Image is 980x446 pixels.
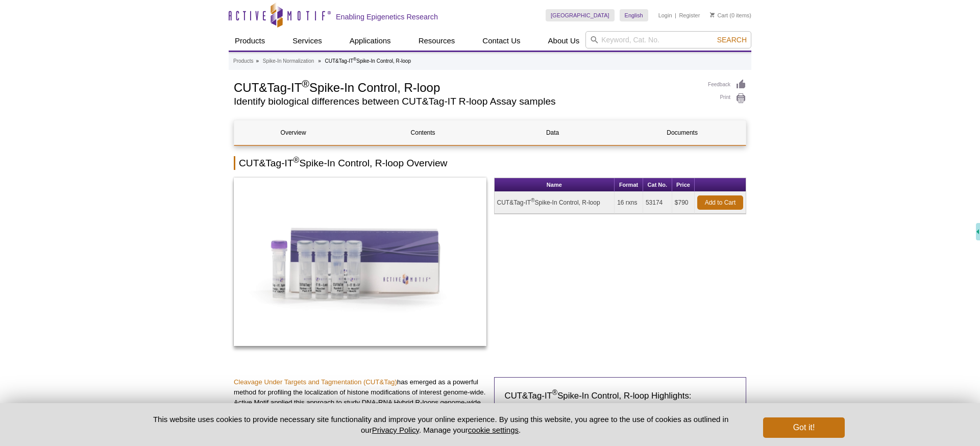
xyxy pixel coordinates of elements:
a: Cart [710,12,728,19]
a: English [620,9,648,21]
a: About Us [542,31,586,51]
a: Add to Cart [697,195,743,210]
td: CUT&Tag-IT Spike-In Control, R-loop [495,192,615,214]
span: Search [717,36,747,44]
button: Got it! [763,417,845,438]
a: Contact Us [476,31,526,51]
h2: Identify biological differences between CUT&Tag-IT R-loop Assay samples [234,97,698,106]
h2: Enabling Epigenetics Research [336,12,438,21]
p: has emerged as a powerful method for profiling the localization of histone modifications of inter... [234,377,486,438]
a: Register [679,12,700,19]
a: Documents [623,120,741,145]
sup: ® [302,78,309,89]
a: Services [286,31,328,51]
a: Resources [412,31,461,51]
a: Feedback [708,79,746,90]
th: Cat No. [643,178,672,192]
li: (0 items) [710,9,751,21]
li: | [675,9,676,21]
h1: CUT&Tag-IT Spike-In Control, R-loop [234,79,698,94]
a: Products [229,31,271,51]
th: Name [495,178,615,192]
a: Privacy Policy [372,426,419,434]
p: This website uses cookies to provide necessary site functionality and improve your online experie... [135,414,746,435]
a: Login [658,12,672,19]
sup: ® [531,197,534,203]
li: CUT&Tag-IT Spike-In Control, R-loop [325,58,411,64]
sup: ® [293,156,300,164]
h2: CUT&Tag-IT Spike-In Control, R-loop Overview [234,156,746,170]
td: 16 rxns [615,192,643,214]
button: Search [714,35,750,44]
a: Products [233,57,253,66]
a: Data [494,120,611,145]
input: Keyword, Cat. No. [585,31,751,48]
li: » [318,58,321,64]
th: Format [615,178,643,192]
a: Print [708,93,746,104]
a: [GEOGRAPHIC_DATA] [546,9,615,21]
a: Overview [234,120,352,145]
img: CUT&Tag-IT® Spike-In Control, R-loop [234,178,486,346]
td: 53174 [643,192,672,214]
sup: ® [552,389,557,397]
a: Cleavage Under Targets and Tagmentation (CUT&Tag) [234,378,397,386]
th: Price [672,178,695,192]
sup: ® [353,57,356,62]
img: Your Cart [710,12,715,17]
h3: CUT&Tag-IT Spike-In Control, R-loop Highlights: [505,390,736,402]
a: Contents [364,120,482,145]
a: Applications [344,31,397,51]
a: CUT&Tag-IT® Spike-In Control, R-loop [234,178,486,349]
a: Spike-In Normalization [263,57,314,66]
li: » [256,58,259,64]
td: $790 [672,192,695,214]
button: cookie settings [468,426,519,434]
